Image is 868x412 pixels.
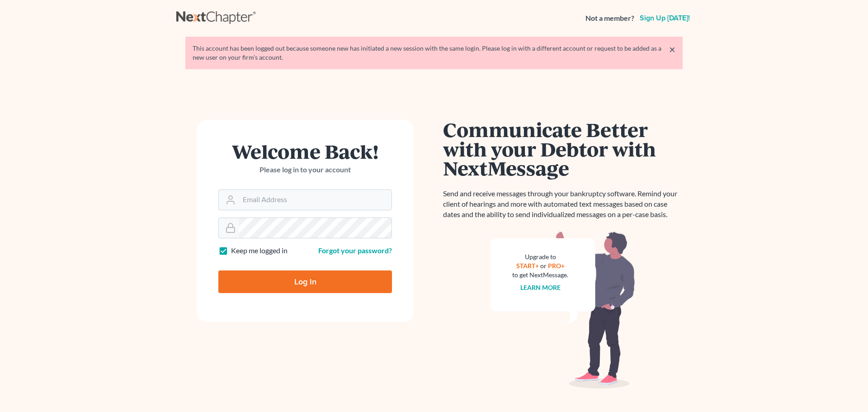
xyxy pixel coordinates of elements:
[193,44,675,62] div: This account has been logged out because someone new has initiated a new session with the same lo...
[516,262,539,270] a: START+
[548,262,565,270] a: PRO+
[318,246,392,255] a: Forgot your password?
[443,120,683,178] h1: Communicate Better with your Debtor with NextMessage
[540,262,547,270] span: or
[520,284,561,291] a: Learn more
[218,142,392,161] h1: Welcome Back!
[491,231,635,389] img: nextmessage_bg-59042aed3d76b12b5cd301f8e5b87938c9018125f34e5fa2b7a6b67550977c72.svg
[669,44,675,55] a: ×
[512,252,568,261] div: Upgrade to
[443,189,683,220] p: Send and receive messages through your bankruptcy software. Remind your client of hearings and mo...
[512,270,568,279] div: to get NextMessage.
[218,270,392,293] input: Log In
[239,190,392,210] input: Email Address
[585,13,634,24] strong: Not a member?
[218,165,392,175] p: Please log in to your account
[231,246,288,256] label: Keep me logged in
[638,14,692,22] a: Sign up [DATE]!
